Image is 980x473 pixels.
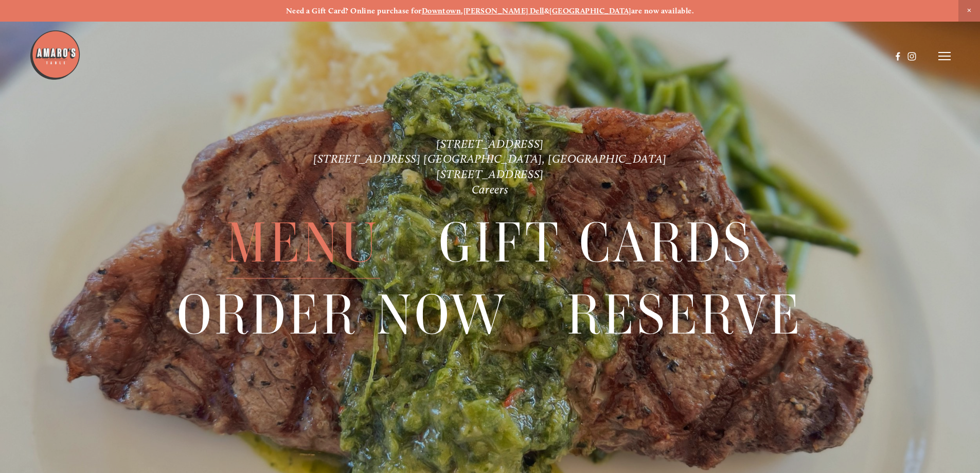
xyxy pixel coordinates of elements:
[567,279,803,350] a: Reserve
[464,6,544,15] a: [PERSON_NAME] Dell
[631,6,694,15] strong: are now available.
[439,208,754,278] a: Gift Cards
[461,6,463,15] strong: ,
[29,29,81,81] img: Amaro's Table
[313,152,667,166] a: [STREET_ADDRESS] [GEOGRAPHIC_DATA], [GEOGRAPHIC_DATA]
[436,137,544,151] a: [STREET_ADDRESS]
[226,208,380,279] span: Menu
[226,208,380,278] a: Menu
[422,6,461,15] a: Downtown
[177,279,508,350] a: Order Now
[549,6,631,15] a: [GEOGRAPHIC_DATA]
[286,6,422,15] strong: Need a Gift Card? Online purchase for
[436,167,544,181] a: [STREET_ADDRESS]
[439,208,754,279] span: Gift Cards
[472,183,509,197] a: Careers
[544,6,549,15] strong: &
